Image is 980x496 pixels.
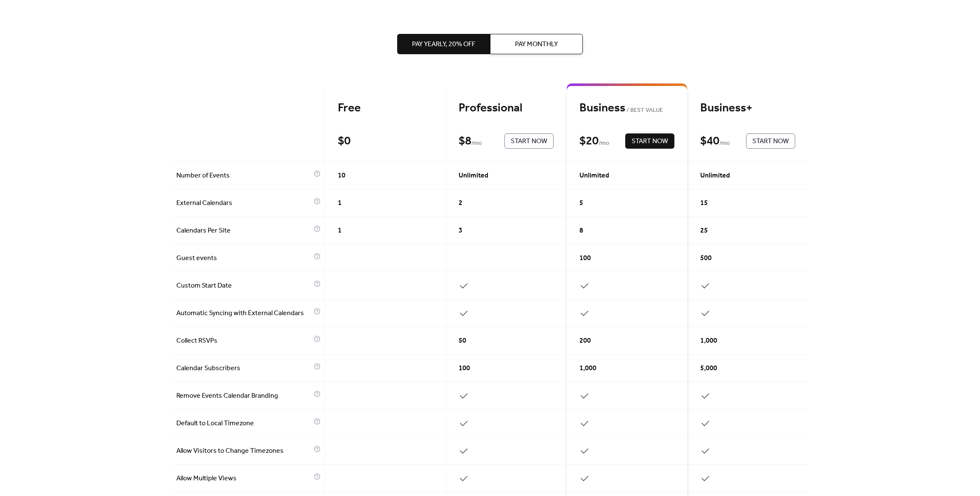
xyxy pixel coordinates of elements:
span: Start Now [752,136,789,147]
div: $ 20 [579,134,599,149]
div: Professional [459,101,554,116]
span: 3 [459,226,462,236]
div: Business [579,101,674,116]
span: 1 [338,198,342,208]
span: 1,000 [579,363,596,374]
span: 15 [700,198,708,208]
button: Start Now [625,133,674,149]
span: Pay Yearly, 20% off [412,39,475,50]
span: Unlimited [579,171,609,181]
button: Pay Yearly, 20% off [397,34,490,54]
button: Start Now [504,133,554,149]
span: Unlimited [700,171,730,181]
button: Start Now [746,133,795,149]
span: Collect RSVPs [176,336,312,346]
span: Automatic Syncing with External Calendars [176,308,312,319]
span: Remove Events Calendar Branding [176,391,312,401]
span: Allow Multiple Views [176,474,312,484]
span: Number of Events [176,171,312,181]
span: / mo [719,139,730,149]
span: 100 [459,363,470,374]
span: Allow Visitors to Change Timezones [176,446,312,456]
span: 50 [459,336,466,346]
span: Pay Monthly [515,39,558,50]
span: Calendars Per Site [176,226,312,236]
div: $ 8 [459,134,471,149]
span: Guest events [176,253,312,263]
span: Unlimited [459,171,488,181]
div: $ 0 [338,134,351,149]
span: 5,000 [700,363,717,374]
span: 100 [579,253,591,263]
button: Pay Monthly [490,34,583,54]
span: Start Now [632,136,668,147]
span: 25 [700,226,708,236]
span: Start Now [511,136,547,147]
span: 500 [700,253,712,263]
span: Custom Start Date [176,281,312,291]
span: / mo [599,139,609,149]
div: Free [338,101,433,116]
span: 1,000 [700,336,717,346]
span: 2 [459,198,462,208]
span: 200 [579,336,591,346]
span: Default to Local Timezone [176,418,312,429]
span: 8 [579,226,583,236]
span: BEST VALUE [625,105,663,116]
span: External Calendars [176,198,312,208]
span: Calendar Subscribers [176,363,312,374]
div: $ 40 [700,134,719,149]
span: / mo [471,139,482,149]
span: 1 [338,226,342,236]
span: 10 [338,171,345,181]
span: 5 [579,198,583,208]
div: Business+ [700,101,795,116]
